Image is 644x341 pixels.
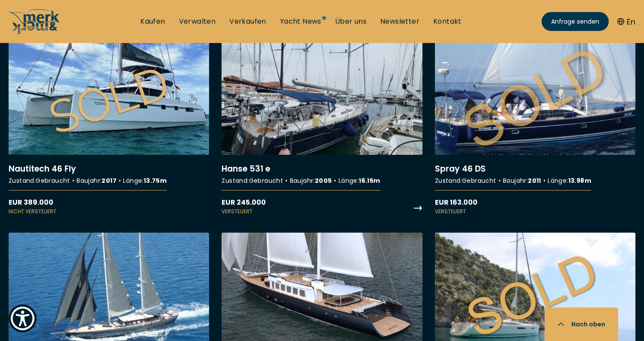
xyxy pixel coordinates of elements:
button: Nach oben [545,307,618,341]
a: Anfrage senden [542,12,609,31]
button: Show Accessibility Preferences [9,304,37,332]
a: Yacht News [280,17,321,26]
a: More details aboutSpray 46 DS [435,36,635,216]
a: Kontakt [433,17,462,26]
a: More details aboutHanse 531 e [222,36,422,216]
a: Newsletter [380,17,419,26]
span: Anfrage senden [551,17,599,26]
a: More details aboutNautitech 46 Fly [9,36,209,216]
button: En [617,16,635,28]
a: Über uns [335,17,367,26]
a: Verkaufen [229,17,266,26]
a: Kaufen [140,17,165,26]
a: Verwalten [179,17,216,26]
